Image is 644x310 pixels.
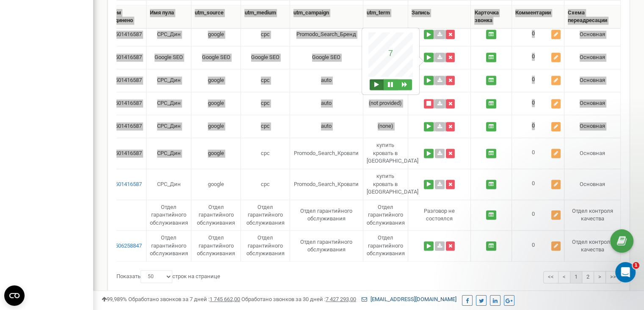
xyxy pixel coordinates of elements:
[191,200,241,231] td: Отдел гарантийного обслуживания
[128,296,240,302] span: Обработано звонков за 7 дней :
[146,23,191,46] td: СРС_Дин
[106,242,143,250] a: 380506258847
[512,23,564,46] td: 0
[146,69,191,92] td: СРС_Дин
[290,230,363,261] td: Отдел гарантийного обслуживания
[4,285,25,306] button: Open CMP widget
[564,92,621,115] td: Основная
[435,149,445,158] a: Скачать
[106,122,143,130] a: 380501416587
[191,6,241,28] th: utm_source
[241,23,290,46] td: cpc
[290,92,363,115] td: auto
[290,69,363,92] td: auto
[241,46,290,69] td: Google SEO
[241,6,290,28] th: utm_medium
[146,138,191,169] td: СРС_Дин
[241,138,290,169] td: cpc
[363,115,408,138] td: (none)
[446,241,455,251] button: Удалить запись
[146,6,191,28] th: Имя пула
[290,23,363,46] td: Promodo_Search_Бренд
[512,115,564,138] td: 0
[191,169,241,200] td: google
[106,54,143,62] a: 380501416587
[102,296,127,302] span: 99,989%
[564,138,621,169] td: Основная
[290,6,363,28] th: utm_campaign
[290,46,363,69] td: Google SEO
[106,31,143,39] a: 380501416587
[558,271,570,283] a: <
[564,230,621,261] td: Отдел контроля качества
[326,296,356,302] u: 7 427 293,00
[191,69,241,92] td: google
[146,230,191,261] td: Отдел гарантийного обслуживания
[380,48,401,58] p: 7
[210,296,240,302] u: 1 745 662,00
[241,230,290,261] td: Отдел гарантийного обслуживания
[446,76,455,85] button: Удалить запись
[446,122,455,131] button: Удалить запись
[191,115,241,138] td: google
[446,30,455,39] button: Удалить запись
[241,115,290,138] td: cpc
[241,296,356,302] span: Обработано звонков за 30 дней :
[191,92,241,115] td: google
[594,271,606,283] a: >
[570,271,582,283] a: 1
[605,271,621,283] a: >>
[446,180,455,189] button: Удалить запись
[290,138,363,169] td: Promodo_Search_Кровати
[106,76,143,85] a: 380501416587
[241,169,290,200] td: cpc
[408,200,471,231] td: Разговор не состоялся
[564,69,621,92] td: Основная
[512,6,564,28] th: Комментарии
[290,169,363,200] td: Promodo_Search_Кровати
[241,69,290,92] td: cpc
[564,169,621,200] td: Основная
[512,169,564,200] td: 0
[191,138,241,169] td: google
[363,6,408,28] th: utm_term
[290,200,363,231] td: Отдел гарантийного обслуживания
[512,138,564,169] td: 0
[564,23,621,46] td: Основная
[435,76,445,85] a: Скачать
[141,270,172,283] select: Показатьстрок на странице
[106,180,143,189] a: 380501416587
[363,138,408,169] td: купить кровать в [GEOGRAPHIC_DATA]
[363,169,408,200] td: купить кровать в [GEOGRAPHIC_DATA]
[582,271,594,283] a: 2
[564,46,621,69] td: Основная
[543,271,558,283] a: <<
[102,6,146,28] th: С кем соединено
[435,241,445,251] a: Скачать
[106,149,143,158] a: 380501416587
[408,6,471,28] th: Запись
[106,99,143,107] a: 380501416587
[146,169,191,200] td: СРС_Дин
[435,122,445,131] a: Скачать
[363,200,408,231] td: Отдел гарантийного обслуживания
[471,6,511,28] th: Карточка звонка
[146,92,191,115] td: СРС_Дин
[435,30,445,39] a: Скачать
[191,46,241,69] td: Google SEO
[363,92,408,115] td: (not provided)
[241,200,290,231] td: Отдел гарантийного обслуживания
[446,149,455,158] button: Удалить запись
[435,53,445,62] a: Скачать
[191,23,241,46] td: google
[363,230,408,261] td: Отдел гарантийного обслуживания
[146,200,191,231] td: Отдел гарантийного обслуживания
[435,180,445,189] a: Скачать
[512,46,564,69] td: 0
[564,6,621,28] th: Схема переадресации
[564,200,621,231] td: Отдел контроля качества
[512,200,564,231] td: 0
[446,53,455,62] button: Удалить запись
[241,92,290,115] td: cpc
[435,99,445,108] a: Скачать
